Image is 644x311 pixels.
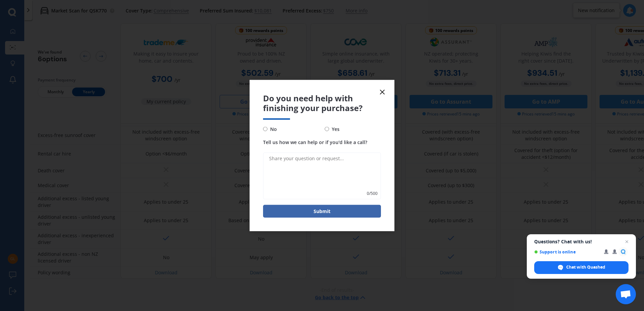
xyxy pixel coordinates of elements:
[267,125,277,133] span: No
[263,94,381,113] span: Do you need help with finishing your purchase?
[325,127,329,131] input: Yes
[566,264,605,270] span: Chat with Quashed
[329,125,340,133] span: Yes
[616,284,636,304] a: Open chat
[534,249,599,254] span: Support is online
[534,239,629,244] span: Questions? Chat with us!
[367,190,378,197] span: 0 / 500
[263,139,367,145] span: Tell us how we can help or if you'd like a call?
[534,261,629,274] span: Chat with Quashed
[263,205,381,217] button: Submit
[263,127,267,131] input: No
